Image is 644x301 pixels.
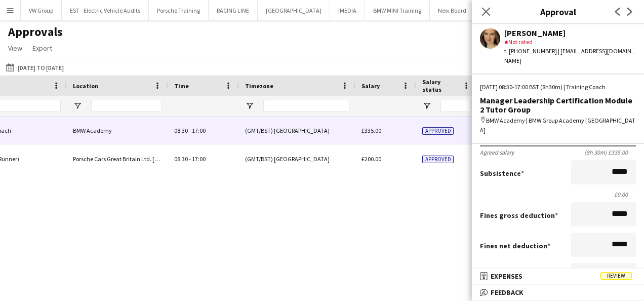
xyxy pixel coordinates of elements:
[480,241,550,250] label: Fines net deduction
[504,37,636,47] div: Not rated
[174,127,188,134] span: 08:30
[4,61,66,73] button: [DATE] to [DATE]
[472,269,644,284] mat-expansion-panel-header: ExpensesReview
[28,42,56,55] a: Export
[472,285,644,300] mat-expansion-panel-header: Feedback
[62,1,149,20] button: EST - Electric Vehicle Audits
[174,82,189,90] span: Time
[365,1,430,20] button: BMW MINI Training
[258,1,330,20] button: [GEOGRAPHIC_DATA]
[361,155,381,163] span: £200.00
[422,101,431,110] button: Open Filter Menu
[8,44,22,53] span: View
[189,155,191,163] span: -
[480,96,636,114] div: Manager Leadership Certification Module 2 Tutor Group
[209,1,258,20] button: RACING LINE
[4,42,26,55] a: View
[504,47,636,65] div: t. [PHONE_NUMBER] | [EMAIL_ADDRESS][DOMAIN_NAME]
[584,148,636,156] div: (8h 30m) £335.00
[330,1,365,20] button: IMEDIA
[491,288,524,297] span: Feedback
[430,1,475,20] button: New Board
[91,100,162,112] input: Location Filter Input
[422,78,459,93] span: Salary status
[67,145,168,173] div: Porsche Cars Great Britain Ltd. [STREET_ADDRESS]
[263,100,349,112] input: Timezone Filter Input
[189,127,191,134] span: -
[480,148,514,156] div: Agreed salary
[472,5,644,18] h3: Approval
[422,156,454,163] span: Approved
[491,272,522,281] span: Expenses
[504,28,636,37] div: [PERSON_NAME]
[239,145,355,173] div: (GMT/BST) [GEOGRAPHIC_DATA]
[245,82,273,90] span: Timezone
[361,82,380,90] span: Salary
[67,117,168,144] div: BMW Academy
[192,155,206,163] span: 17:00
[422,127,454,135] span: Approved
[440,100,471,112] input: Salary status Filter Input
[480,83,636,92] div: [DATE] 08:30-17:00 BST (8h30m) | Training Coach
[245,101,254,110] button: Open Filter Menu
[21,1,62,20] button: VW Group
[480,191,636,198] div: £0.00
[32,44,52,53] span: Export
[174,155,188,163] span: 08:30
[361,127,381,134] span: £335.00
[73,101,82,110] button: Open Filter Menu
[192,127,206,134] span: 17:00
[239,117,355,144] div: (GMT/BST) [GEOGRAPHIC_DATA]
[480,116,636,134] div: BMW Academy | BMW Group Academy [GEOGRAPHIC_DATA]
[480,211,558,220] label: Fines gross deduction
[600,272,632,280] span: Review
[149,1,209,20] button: Porsche Training
[73,82,98,90] span: Location
[480,169,524,178] label: Subsistence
